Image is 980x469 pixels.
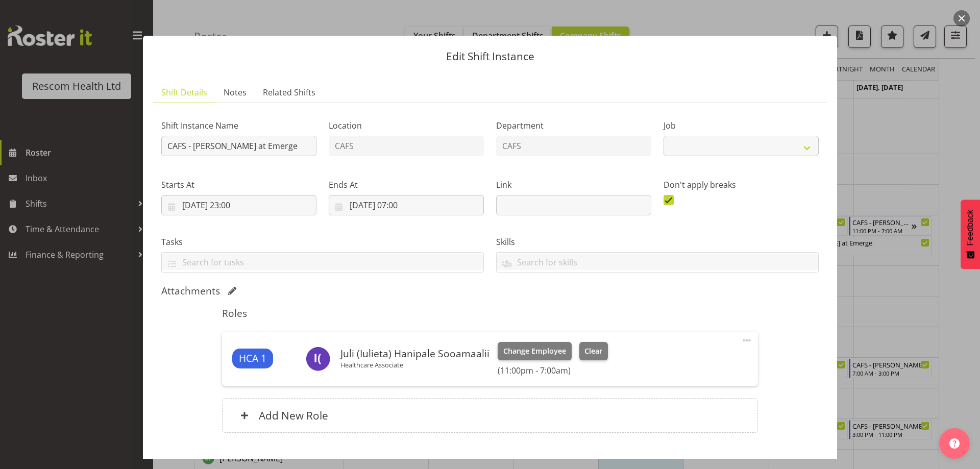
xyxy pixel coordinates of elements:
input: Search for tasks [162,254,483,270]
button: Clear [579,342,608,360]
label: Job [664,119,819,132]
button: Feedback - Show survey [961,200,980,269]
label: Department [496,119,651,132]
h6: Juli (Iulieta) Hanipale Sooamaalii [340,348,489,359]
input: Search for skills [497,254,818,270]
span: Clear [584,345,602,357]
span: Notes [224,86,247,98]
p: Edit Shift Instance [153,51,827,62]
h6: (11:00pm - 7:00am) [498,365,608,376]
span: Feedback [966,210,975,245]
label: Location [329,119,484,132]
h5: Attachments [161,285,220,297]
p: Healthcare Associate [340,361,489,369]
label: Starts At [161,179,316,191]
input: Click to select... [329,195,484,215]
h6: Add New Role [259,409,328,422]
label: Tasks [161,236,484,248]
label: Ends At [329,179,484,191]
input: Click to select... [161,195,316,215]
span: Change Employee [503,345,566,357]
input: Shift Instance Name [161,136,316,156]
label: Skills [496,236,819,248]
button: Change Employee [498,342,572,360]
span: HCA 1 [239,351,266,366]
img: iulieta-juli-hanipale-sooamaalii8617.jpg [306,347,330,371]
label: Link [496,179,651,191]
span: Related Shifts [263,86,315,98]
h5: Roles [222,307,757,319]
span: Shift Details [161,86,207,98]
img: help-xxl-2.png [949,438,960,449]
label: Shift Instance Name [161,119,316,132]
label: Don't apply breaks [664,179,819,191]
